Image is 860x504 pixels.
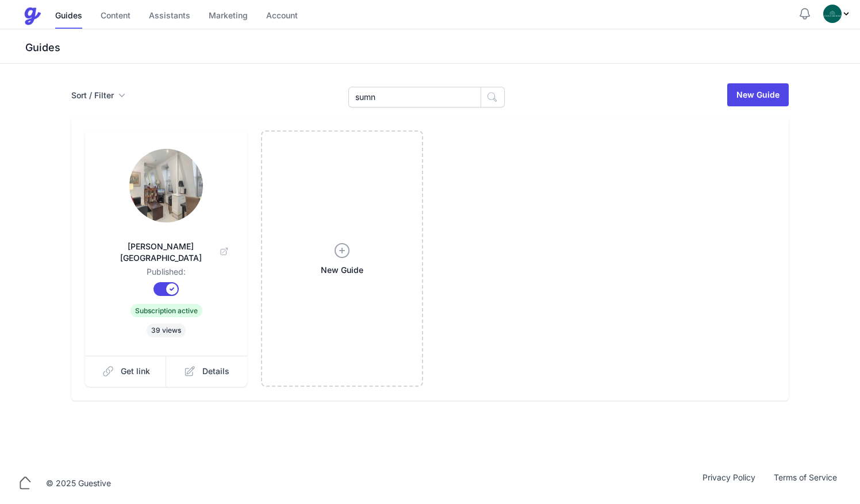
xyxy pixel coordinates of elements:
a: [PERSON_NAME][GEOGRAPHIC_DATA] [103,227,229,266]
span: Get link [121,366,150,377]
a: New Guide [261,130,423,387]
div: © 2025 Guestive [46,478,111,489]
span: Subscription active [130,304,202,317]
dd: Published: [103,266,229,282]
img: oovs19i4we9w73xo0bfpgswpi0cd [823,5,842,23]
span: 39 views [147,324,186,337]
span: Details [202,366,229,377]
a: Details [166,356,247,387]
button: Sort / Filter [71,90,125,101]
div: Profile Menu [823,5,851,23]
img: Guestive Guides [23,7,41,25]
a: Content [101,4,130,29]
a: Get link [85,356,167,387]
h3: Guides [23,41,860,55]
a: Assistants [149,4,190,29]
span: New Guide [321,264,363,276]
a: Marketing [209,4,248,29]
a: New Guide [727,83,789,106]
a: Terms of Service [765,472,846,495]
span: [PERSON_NAME][GEOGRAPHIC_DATA] [103,241,229,264]
a: Privacy Policy [693,472,765,495]
a: Guides [55,4,82,29]
img: l8tygzt5p1iqnqf4kvkvcavdt293 [129,149,203,222]
a: Account [266,4,298,29]
button: Notifications [798,7,812,21]
input: Search Guides [348,87,481,107]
